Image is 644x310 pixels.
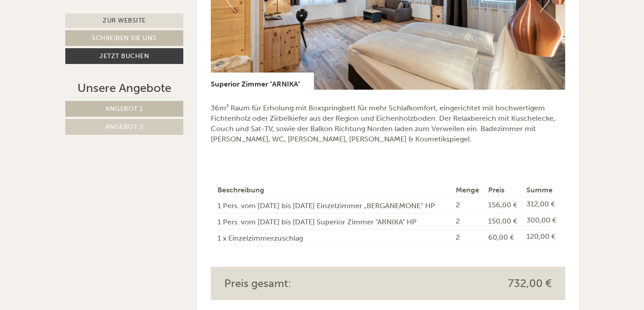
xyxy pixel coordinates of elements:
td: 1 Pers. vom [DATE] bis [DATE] Superior Zimmer "ARNIKA" HP [218,214,453,230]
small: 15:27 [14,44,151,50]
th: Summe [523,183,558,197]
a: Schreiben Sie uns [65,30,183,46]
span: 732,00 € [508,276,552,291]
p: 36m² Raum für Erholung mit Boxspringbett für mehr Schlafkomfort, eingerichtet mit hochwertigem Fi... [211,103,566,144]
span: 156,00 € [488,201,517,209]
td: 1 x Einzelzimmerzuschlag [218,230,453,246]
td: 312,00 € [523,197,558,214]
span: Angebot 1 [105,105,143,113]
div: [DATE] [161,7,194,22]
div: Unsere Angebote [65,80,183,96]
td: 120,00 € [523,230,558,246]
th: Preis [485,183,523,197]
td: 300,00 € [523,214,558,230]
div: Preis gesamt: [218,276,388,291]
div: Superior Zimmer "ARNIKA" [211,73,314,90]
button: Senden [300,237,355,253]
th: Menge [452,183,485,197]
span: 150,00 € [488,217,517,225]
a: Jetzt buchen [65,48,183,64]
span: Angebot 2 [105,123,144,131]
span: 60,00 € [488,233,514,242]
th: Beschreibung [218,183,453,197]
div: Guten Tag, wie können wir Ihnen helfen? [7,24,155,52]
div: Hotel [GEOGRAPHIC_DATA] [14,26,151,33]
td: 2 [452,214,485,230]
a: Zur Website [65,14,183,28]
td: 2 [452,230,485,246]
td: 1 Pers. vom [DATE] bis [DATE] Einzelzimmer „BERGANEMONE“ HP [218,197,453,214]
td: 2 [452,197,485,214]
